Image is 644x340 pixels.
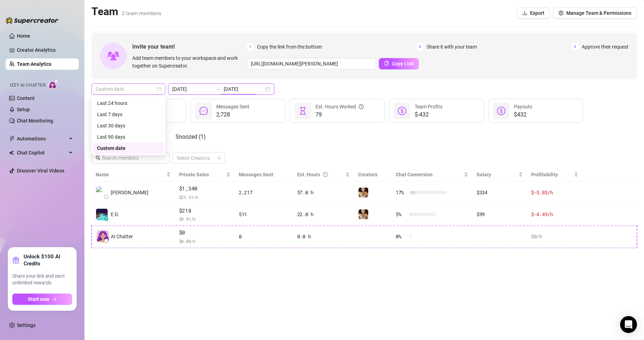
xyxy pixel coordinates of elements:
div: Custom date [93,143,164,154]
div: Last 30 days [97,122,160,130]
span: 2 [416,43,424,51]
span: AI Chatter [111,233,133,240]
span: Name [96,171,165,178]
div: 57.0 h [297,189,350,196]
img: AI Chatter [48,79,59,89]
span: calendar [157,87,161,91]
span: Start now [28,296,49,302]
span: message [199,107,208,115]
span: arrow-right [52,297,57,302]
div: 0 [239,233,289,240]
span: Add team members to your workspace and work together on Supercreator. [132,54,244,70]
input: End date [224,85,264,93]
th: Name [91,168,175,182]
span: Messages Sent [239,172,273,177]
span: $-432 [415,111,442,119]
img: Cathy [96,187,108,198]
span: $218 [179,207,230,215]
input: Start date [172,85,212,93]
span: Copy Link [392,61,414,67]
span: 1 [247,43,254,51]
div: $-5.85 /h [531,189,578,196]
div: Est. Hours Worked [315,103,364,111]
span: $432 [514,111,532,119]
span: dollar-circle [497,107,505,115]
h2: Team [91,5,161,18]
div: Last 24 hours [97,99,160,107]
span: gift [12,257,19,264]
div: Last 7 days [97,111,160,118]
a: Discover Viral Videos [17,168,64,174]
span: $ 9.91 /h [179,215,230,222]
span: Share your link and earn unlimited rewards [12,273,72,287]
span: thunderbolt [9,136,15,141]
span: Team Profits [415,104,442,109]
span: Custom date [96,84,161,94]
a: Setup [17,107,30,112]
span: 0 % [396,233,407,240]
span: $1,340 [179,184,230,193]
span: Manage Team & Permissions [566,10,631,16]
span: question-circle [359,103,364,111]
button: Copy Link [379,58,419,69]
span: download [522,11,527,15]
span: dollar-circle [398,107,406,115]
span: team [217,156,221,160]
span: Copy the link from the bottom [257,43,322,51]
div: Open Intercom Messenger [620,316,637,333]
span: Automations [17,133,67,144]
div: $99 [477,210,523,218]
span: Izzy AI Chatter [10,82,45,89]
span: to [215,86,221,92]
a: Content [17,95,35,101]
th: Creators [354,168,391,182]
div: Est. Hours [297,171,344,178]
img: vixie [358,188,368,197]
span: Chat Copilot [17,147,67,158]
span: Private Sales [179,172,209,177]
span: E D. [111,210,119,218]
span: setting [559,11,563,15]
span: Invite your team! [132,42,247,51]
span: copy [384,61,389,66]
button: Manage Team & Permissions [553,7,637,19]
span: Export [530,10,544,16]
span: 3 [571,43,579,51]
span: $ 0.00 /h [179,238,230,245]
div: 2,217 [239,189,289,196]
div: 511 [239,210,289,218]
span: 17 % [396,189,407,196]
span: question-circle [323,171,328,178]
div: Last 7 days [93,109,164,120]
button: Start nowarrow-right [12,294,72,305]
img: Chat Copilot [9,150,14,155]
input: Search members [102,154,160,162]
strong: Unlock $100 AI Credits [24,253,72,267]
span: swap-right [215,86,221,92]
span: 5 % [396,210,407,218]
div: Last 24 hours [93,97,164,109]
div: 0.0 h [297,233,350,240]
span: 2 team members [122,10,161,17]
div: $0 /h [531,233,578,240]
div: 22.0 h [297,210,350,218]
span: hourglass [299,107,307,115]
div: Last 90 days [97,133,160,141]
a: Settings [17,322,36,328]
img: logo-BBDzfeDw.svg [6,17,58,24]
div: z [104,217,108,221]
span: Share it with your team [427,43,477,51]
span: 2,728 [216,111,249,119]
a: Home [17,33,30,39]
a: Creator Analytics [17,44,73,56]
span: search [96,156,101,160]
a: Chat Monitoring [17,118,53,124]
div: Last 30 days [93,120,164,131]
span: Chat Conversion [396,172,433,177]
span: Salary [477,172,491,177]
span: Payouts [514,104,532,109]
span: Approve their request [582,43,629,51]
div: Custom date [97,144,160,152]
div: $-4.49 /h [531,210,578,218]
a: Team Analytics [17,61,51,67]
